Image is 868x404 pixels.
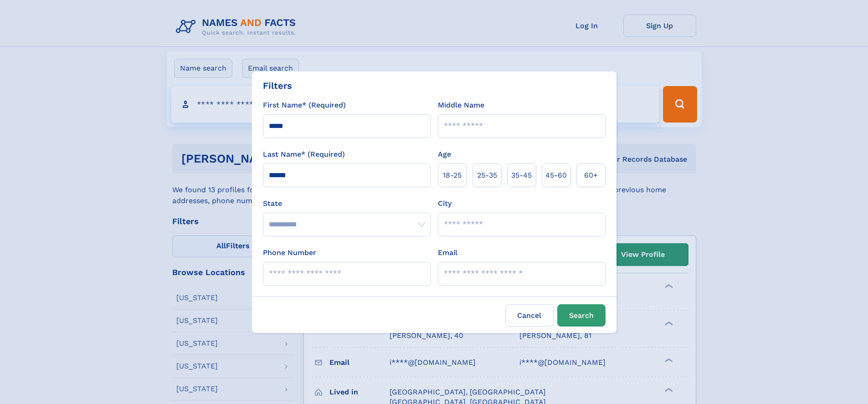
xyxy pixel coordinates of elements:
[438,247,457,258] label: Email
[438,149,451,160] label: Age
[545,170,567,181] span: 45‑60
[477,170,497,181] span: 25‑35
[443,170,462,181] span: 18‑25
[263,198,431,209] label: State
[511,170,532,181] span: 35‑45
[505,304,554,327] label: Cancel
[263,247,316,258] label: Phone Number
[263,100,346,111] label: First Name* (Required)
[557,304,606,327] button: Search
[438,100,484,111] label: Middle Name
[263,79,292,92] div: Filters
[584,170,598,181] span: 60+
[438,198,452,209] label: City
[263,149,345,160] label: Last Name* (Required)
